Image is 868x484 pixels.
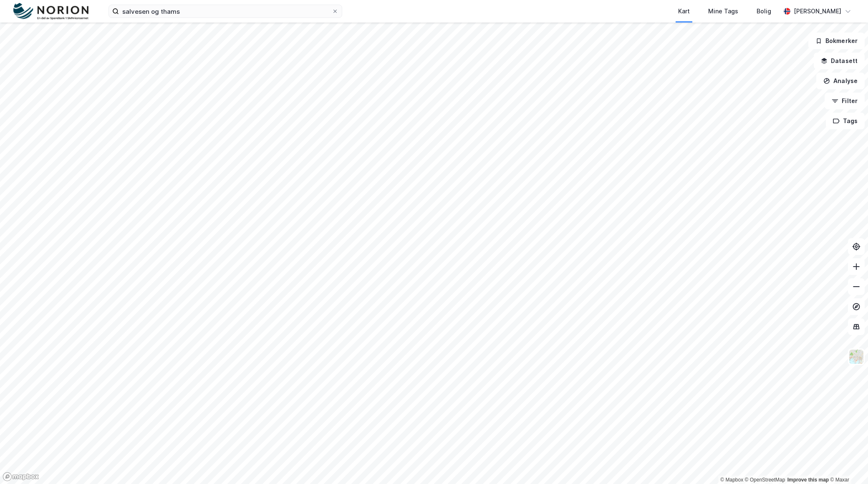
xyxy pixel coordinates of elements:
[678,6,690,16] div: Kart
[787,477,829,483] a: Improve this map
[708,6,738,16] div: Mine Tags
[816,73,865,89] button: Analyse
[826,113,865,129] button: Tags
[720,477,743,483] a: Mapbox
[745,477,785,483] a: OpenStreetMap
[848,349,864,365] img: Z
[826,444,868,484] div: Kontrollprogram for chat
[3,472,39,481] a: Mapbox homepage
[814,53,865,69] button: Datasett
[13,3,88,20] img: norion-logo.80e7a08dc31c2e691866.png
[826,444,868,484] iframe: Chat Widget
[119,5,332,18] input: Søk på adresse, matrikkel, gårdeiere, leietakere eller personer
[757,6,771,16] div: Bolig
[825,93,865,109] button: Filter
[794,6,841,16] div: [PERSON_NAME]
[808,33,865,49] button: Bokmerker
